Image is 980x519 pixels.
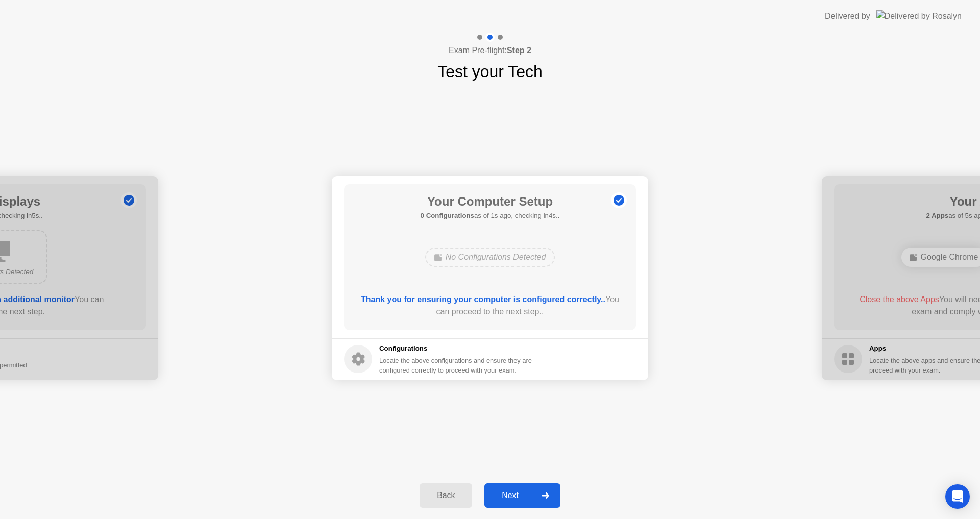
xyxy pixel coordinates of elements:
div: Back [423,491,469,500]
h1: Your Computer Setup [421,192,560,211]
img: Delivered by Rosalyn [876,10,962,22]
b: 0 Configurations [421,212,474,219]
div: No Configurations Detected [425,248,555,267]
h4: Exam Pre-flight: [449,44,531,57]
div: Locate the above configurations and ensure they are configured correctly to proceed with your exam. [379,356,534,375]
button: Next [484,483,560,508]
button: Back [420,483,472,508]
h1: Test your Tech [437,59,543,84]
h5: as of 1s ago, checking in4s.. [421,211,560,221]
div: Next [487,491,533,500]
div: Open Intercom Messenger [945,484,970,509]
h5: Configurations [379,343,534,354]
div: You can proceed to the next step.. [359,293,622,318]
b: Thank you for ensuring your computer is configured correctly.. [361,295,605,304]
div: Delivered by [825,10,870,22]
b: Step 2 [507,46,531,55]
